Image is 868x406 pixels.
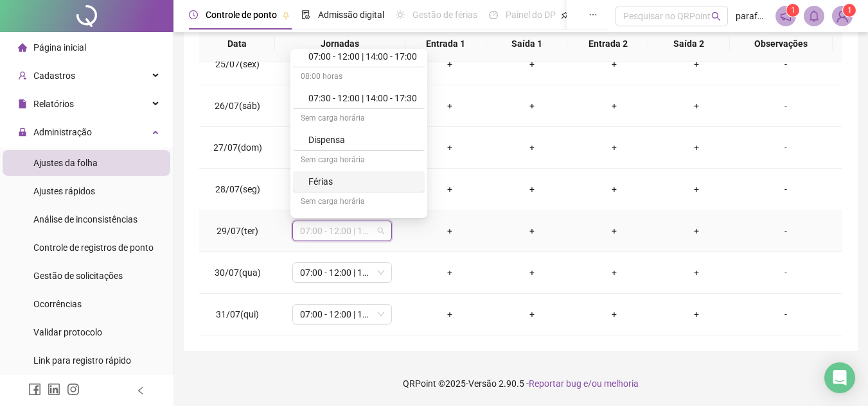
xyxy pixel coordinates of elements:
span: 28/07(seg) [215,184,260,194]
div: - [748,182,824,196]
div: + [583,307,645,321]
div: + [666,266,727,280]
div: Férias [308,174,417,189]
span: file-done [301,10,310,19]
div: Sem carga horária [293,109,425,130]
span: pushpin [282,12,290,19]
div: Folga [293,213,425,234]
div: + [583,182,645,196]
span: Controle de registros de ponto [33,242,154,253]
span: Ajustes da folha [33,158,98,168]
footer: QRPoint © 2025 - 2.90.5 - [173,361,868,406]
div: 07:00 - 12:00 | 14:00 - 17:00 [308,49,417,63]
th: Data [199,26,275,62]
span: Gestão de solicitações [33,271,123,281]
div: 07:30 - 12:00 | 14:00 - 17:30 [308,91,417,105]
th: Entrada 1 [405,26,486,62]
span: facebook [28,383,41,396]
div: + [419,266,481,280]
span: Controle de ponto [206,10,277,20]
div: + [501,99,563,113]
div: + [419,140,481,155]
span: lock [18,128,27,137]
span: Ajustes rápidos [33,186,95,196]
div: - [748,307,824,321]
sup: Atualize o seu contato no menu Meus Dados [843,4,856,17]
div: + [666,140,727,155]
div: + [583,266,645,280]
div: + [501,224,563,238]
span: Validar protocolo [33,327,102,337]
div: - [748,57,824,71]
div: - [748,224,824,238]
span: 07:00 - 12:00 | 14:00 - 17:00 [300,221,384,241]
div: + [583,224,645,238]
span: home [18,43,27,52]
span: 1 [847,6,852,15]
div: 07:00 - 12:00 | 14:00 - 17:00 [293,46,425,67]
div: + [501,307,563,321]
div: + [419,99,481,113]
div: Open Intercom Messenger [824,362,855,393]
div: + [583,99,645,113]
div: - [748,99,824,113]
span: Página inicial [33,42,86,53]
span: Relatórios [33,99,74,109]
span: 26/07(sáb) [215,101,260,111]
div: Dispensa [293,130,425,151]
th: Saída 2 [648,26,729,62]
span: 31/07(qui) [216,309,259,319]
span: 07:00 - 12:00 | 14:00 - 17:00 [300,305,384,324]
span: Versão [468,378,497,389]
div: + [419,57,481,71]
span: 07:00 - 12:00 | 14:00 - 17:00 [300,263,384,282]
span: Link para registro rápido [33,355,131,366]
div: + [666,224,727,238]
th: Saída 1 [486,26,567,62]
div: Dispensa [308,133,417,147]
img: 88690 [833,6,852,26]
span: Reportar bug e/ou melhoria [529,378,639,389]
span: 27/07(dom) [213,142,262,153]
span: Administração [33,127,92,137]
span: 25/07(sex) [215,59,260,69]
div: Sem carga horária [293,151,425,171]
span: linkedin [48,383,60,396]
div: Férias [293,171,425,192]
span: search [711,12,721,21]
div: - [748,266,824,280]
div: + [419,307,481,321]
span: 1 [791,6,795,15]
span: instagram [67,383,80,396]
th: Entrada 2 [567,26,648,62]
div: + [501,182,563,196]
sup: 1 [786,4,799,17]
div: + [419,182,481,196]
div: + [501,57,563,71]
span: pushpin [561,12,569,19]
span: Cadastros [33,71,75,81]
th: Jornadas [275,26,405,62]
span: user-add [18,71,27,80]
div: + [666,307,727,321]
span: 30/07(qua) [215,267,261,278]
span: bell [808,10,820,22]
span: parafusao [736,9,768,23]
div: Sem carga horária [293,192,425,213]
div: + [583,57,645,71]
span: Observações [740,37,822,51]
span: file [18,99,27,108]
div: + [583,140,645,155]
div: + [501,140,563,155]
div: + [501,266,563,280]
div: - [748,140,824,155]
div: + [419,224,481,238]
div: + [666,99,727,113]
div: + [666,182,727,196]
span: Ocorrências [33,299,82,309]
div: + [666,57,727,71]
span: ellipsis [589,10,598,19]
span: 29/07(ter) [217,226,258,236]
span: clock-circle [189,10,198,19]
span: Análise de inconsistências [33,214,137,224]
